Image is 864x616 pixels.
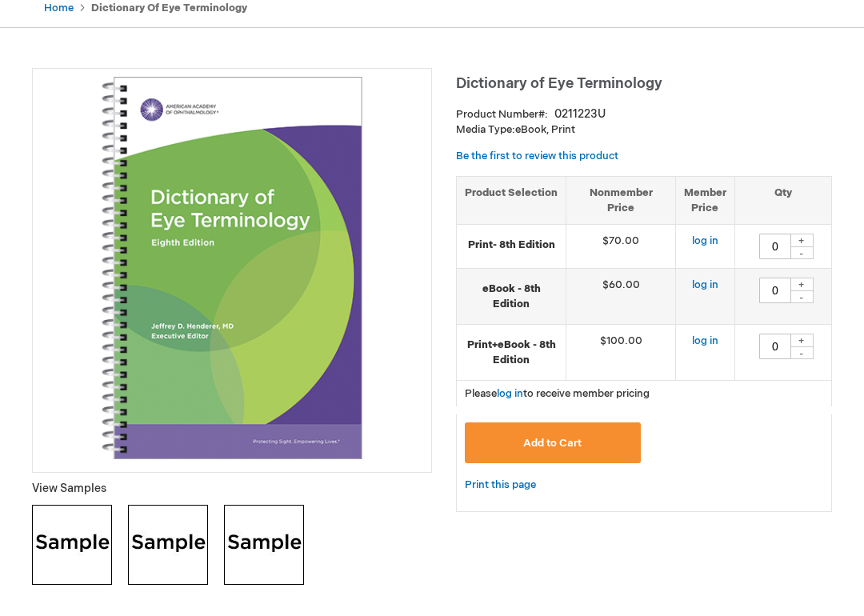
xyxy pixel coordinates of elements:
[91,2,247,15] strong: Dictionary of Eye Terminology
[465,338,558,368] strong: Print+eBook - 8th Edition
[456,76,662,93] span: Dictionary of Eye Terminology
[675,177,734,225] th: Member Price
[41,78,423,460] img: Dictionary of Eye Terminology
[790,291,814,304] div: -
[465,282,558,312] strong: eBook - 8th Edition
[790,247,814,260] div: -
[44,2,74,15] a: Home
[692,335,718,348] a: log in
[456,109,548,122] strong: Product Number
[692,235,718,248] a: log in
[465,388,650,401] span: Please to receive member pricing
[554,107,606,123] div: 0211223U
[566,177,676,225] th: Nonmember Price
[128,506,208,586] img: Click to view
[759,234,791,260] input: Qty
[566,226,676,270] td: $70.00
[759,334,791,360] input: Qty
[566,326,676,382] td: $100.00
[790,234,814,248] div: +
[734,177,831,225] th: Qty
[497,388,523,401] a: log in
[790,334,814,348] div: +
[457,177,566,225] th: Product Selection
[32,506,112,586] img: Click to view
[465,238,558,254] strong: Print- 8th Edition
[692,279,718,292] a: log in
[456,124,515,137] strong: Media Type:
[456,150,618,163] a: Be the first to review this product
[32,482,432,498] p: View Samples
[790,347,814,360] div: -
[523,438,582,450] span: Add to Cart
[465,423,641,464] button: Add to Cart
[224,506,304,586] img: Click to view
[456,123,832,138] p: eBook, Print
[465,476,536,496] a: Print this page
[790,278,814,292] div: +
[566,270,676,326] td: $60.00
[759,278,791,304] input: Qty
